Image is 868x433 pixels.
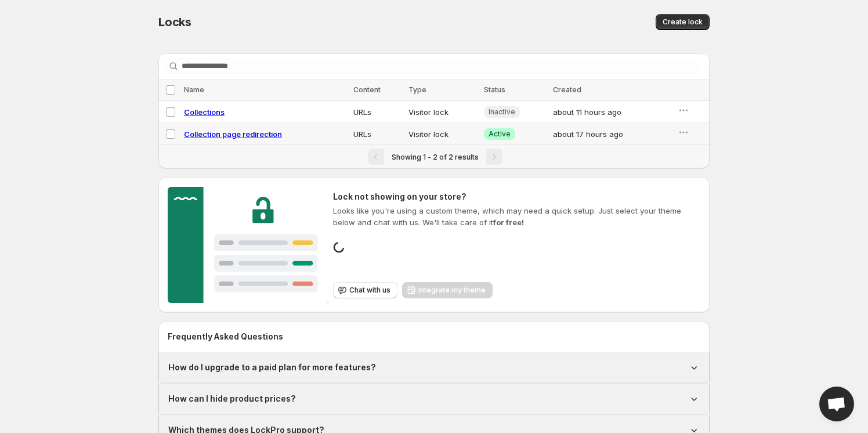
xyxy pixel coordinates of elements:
[333,205,700,228] p: Looks like you're using a custom theme, which may need a quick setup. Just select your theme belo...
[158,145,710,168] nav: Pagination
[405,123,481,145] td: Visitor lock
[184,129,282,139] a: Collection page redirection
[349,286,390,295] span: Chat with us
[168,331,700,342] h2: Frequently Asked Questions
[405,101,481,123] td: Visitor lock
[549,123,674,145] td: about 17 hours ago
[819,387,854,421] a: Open chat
[408,85,426,94] span: Type
[656,14,710,30] button: Create lock
[350,101,405,123] td: URLs
[663,17,703,27] span: Create lock
[392,153,479,161] span: Showing 1 - 2 of 2 results
[350,123,405,145] td: URLs
[333,282,397,298] button: Chat with us
[168,187,328,303] img: Customer support
[168,393,296,405] h1: How can I hide product prices?
[353,85,381,94] span: Content
[168,362,376,373] h1: How do I upgrade to a paid plan for more features?
[184,85,204,94] span: Name
[489,107,515,117] span: Inactive
[553,85,581,94] span: Created
[184,107,225,117] a: Collections
[493,218,524,227] strong: for free!
[333,191,700,203] h2: Lock not showing on your store?
[158,15,191,29] span: Locks
[489,129,511,139] span: Active
[484,85,505,94] span: Status
[549,101,674,123] td: about 11 hours ago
